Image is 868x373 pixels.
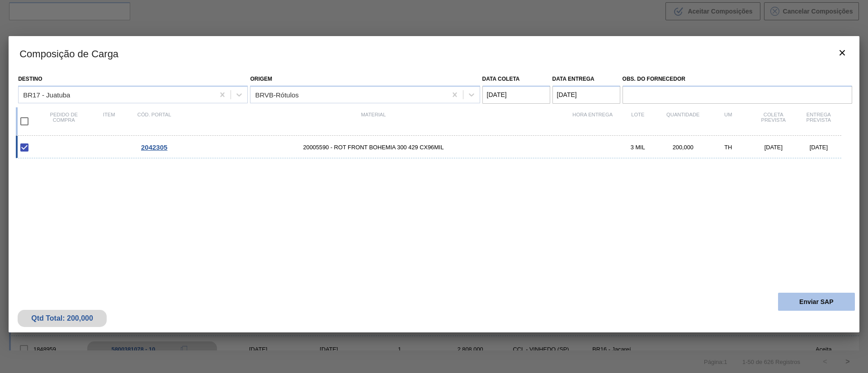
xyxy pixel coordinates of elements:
[250,76,272,82] label: Origem
[724,144,732,151] span: TH
[132,112,177,131] div: Cód. Portal
[141,143,167,151] span: 2042305
[623,73,852,86] label: Obs. do Fornecedor
[482,86,550,104] input: dd/mm/yyyy
[482,76,520,82] label: Data coleta
[552,86,620,104] input: dd/mm/yyyy
[796,112,841,131] div: Entrega Prevista
[751,112,796,131] div: Coleta Prevista
[673,144,693,151] span: 200,000
[23,91,70,98] div: BR17 - Juatuba
[18,76,42,82] label: Destino
[570,112,615,131] div: Hora Entrega
[706,112,751,131] div: UM
[177,144,570,151] span: 20005590 - ROT FRONT BOHEMIA 300 429 CX96MIL
[132,143,177,151] div: Ir para o Pedido
[615,144,660,151] div: 3 MIL
[615,112,660,131] div: Lote
[86,112,132,131] div: Item
[552,76,594,82] label: Data entrega
[778,293,855,311] button: Enviar SAP
[9,36,859,70] h3: Composição de Carga
[255,91,298,98] div: BRVB-Rótulos
[41,112,86,131] div: Pedido de compra
[660,112,706,131] div: Quantidade
[177,112,570,131] div: Material
[764,144,783,151] span: [DATE]
[24,314,100,322] div: Qtd Total: 200,000
[810,144,828,151] span: [DATE]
